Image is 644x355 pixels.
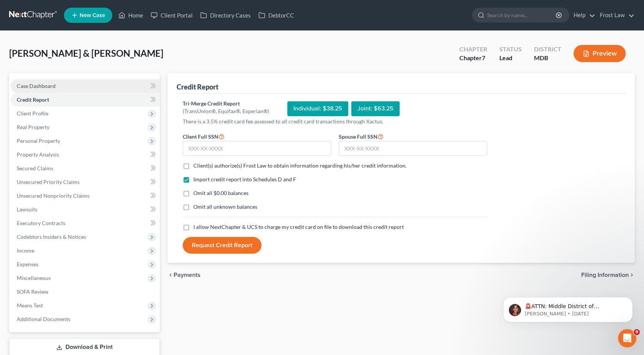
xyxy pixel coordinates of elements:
[634,329,640,335] span: 9
[487,8,557,22] input: Search by name...
[183,237,261,254] button: Request Credit Report
[11,285,160,299] a: SOFA Review
[193,162,406,169] span: Client(s) authorize(s) Frost Law to obtain information regarding his/her credit information.
[17,302,43,309] span: Means Test
[17,179,80,185] span: Unsecured Priority Claims
[581,272,635,278] button: Filing Information chevron_right
[17,192,89,199] span: Unsecured Nonpriority Claims
[11,203,160,216] a: Lawsuits
[596,8,634,22] a: Frost Law
[17,110,48,117] span: Client Profile
[193,190,249,196] span: Omit all $0.00 balances
[193,176,296,182] span: Import credit report into Schedules D and F
[11,189,160,203] a: Unsecured Nonpriority Claims
[17,83,56,89] span: Case Dashboard
[193,224,404,230] span: I allow NextChapter & UCS to charge my credit card on file to download this credit report
[17,247,34,254] span: Income
[499,45,522,54] div: Status
[177,82,218,91] div: Credit Report
[80,13,105,18] span: New Case
[534,54,561,62] div: MDB
[183,100,269,107] div: Tri-Merge Credit Report
[11,216,160,230] a: Executory Contracts
[183,107,269,115] div: (TransUnion®, Equifax®, Experian®)
[174,272,201,278] span: Payments
[196,8,255,22] a: Directory Cases
[570,8,595,22] a: Help
[629,272,635,278] i: chevron_right
[167,272,201,278] button: chevron_left Payments
[534,45,561,54] div: District
[459,54,487,62] div: Chapter
[183,133,218,140] span: Client Full SSN
[499,54,522,62] div: Lead
[17,165,53,171] span: Secured Claims
[11,175,160,189] a: Unsecured Priority Claims
[618,329,636,347] iframe: Intercom live chat
[351,101,400,116] div: Joint: $63.25
[183,118,487,125] p: There is a 3.5% credit card fee assessed to all credit card transactions through Xactus.
[17,151,59,158] span: Property Analysis
[255,8,298,22] a: DebtorCC
[17,220,65,226] span: Executory Contracts
[11,162,160,175] a: Secured Claims
[11,79,160,93] a: Case Dashboard
[183,141,331,156] input: XXX-XX-XXXX
[287,101,348,116] div: Individual: $38.25
[339,133,378,140] span: Spouse Full SSN
[115,8,147,22] a: Home
[17,206,37,213] span: Lawsuits
[17,275,51,281] span: Miscellaneous
[193,203,257,210] span: Omit all unknown balances
[17,261,38,267] span: Expenses
[492,281,644,334] iframe: Intercom notifications message
[17,316,70,322] span: Additional Documents
[17,233,86,240] span: Codebtors Insiders & Notices
[9,48,163,59] span: [PERSON_NAME] & [PERSON_NAME]
[17,288,48,295] span: SOFA Review
[11,93,160,107] a: Credit Report
[17,96,49,103] span: Credit Report
[581,272,629,278] span: Filing Information
[482,54,485,61] span: 7
[147,8,196,22] a: Client Portal
[574,45,626,62] button: Preview
[167,272,174,278] i: chevron_left
[17,124,49,130] span: Real Property
[11,148,160,162] a: Property Analysis
[339,141,487,156] input: XXX-XX-XXXX
[459,45,487,54] div: Chapter
[17,138,60,144] span: Personal Property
